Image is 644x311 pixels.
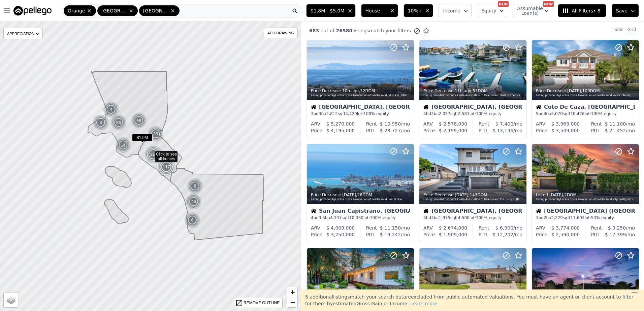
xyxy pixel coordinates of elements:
[443,7,460,14] span: Income
[423,127,435,134] div: Price
[311,94,411,98] div: Listing provided by Contra Costa Association of Realtors and [PERSON_NAME] of [US_STATE] Inc.
[536,111,635,116] div: 5 bd 4 ba sqft lot · 100% equity
[570,215,584,220] span: 11,603
[326,111,338,116] span: 2,812
[517,6,539,15] span: Assumable Loan(s)
[536,104,541,110] img: House
[311,198,411,202] div: Listing provided by Contra Costa Association of Realtors and Real Broker
[536,120,545,127] div: ARV
[290,288,295,296] span: +
[591,224,602,231] div: Rent
[613,27,623,34] div: Table
[311,7,344,14] span: $1.8M - $5.0M
[489,224,522,231] div: /mo
[492,128,513,133] span: $ 13,146
[244,300,280,306] div: REMOVE OUTLINE
[591,127,600,134] div: PITI
[93,114,109,131] div: 8
[103,101,119,117] div: 4
[115,137,132,154] img: g2.png
[404,4,433,17] button: 10%+
[264,28,297,38] div: ADD DRAWING
[419,144,526,242] a: Price Decrease [DATE],143DOMListing provided byContra Costa Association of Realtorsand IS Luxury ...
[479,231,487,238] div: PITI
[3,28,43,39] div: APPRECIATION
[570,111,584,116] span: 10,426
[487,231,522,238] div: /mo
[311,104,316,110] img: House
[423,224,433,231] div: ARV
[377,224,410,231] div: /mo
[439,111,450,116] span: 2,057
[423,111,522,116] div: 4 bd 3 ba sqft lot · 100% equity
[377,120,410,127] div: /mo
[532,40,639,138] a: Price Decrease [DATE],109DOMListing provided byContra Costa Association of Realtorsand Pacific St...
[423,94,523,98] div: Listing provided by Contra Costa Association of Realtors and Vista Sotheby's Int'l Realty
[551,232,580,237] span: $ 2,590,000
[184,212,201,228] img: g1.png
[287,297,297,307] a: Zoom out
[306,4,355,17] button: $1.8M - $5.0M
[455,193,469,197] time: 2025-09-27 21:48
[423,88,523,94] div: Price Decrease , 53 DOM
[551,121,580,127] span: $ 3,963,000
[551,128,580,133] span: $ 3,549,000
[605,121,626,127] span: $ 11,100
[311,215,410,220] div: 4 bd 3.5 ba sqft lot · 100% equity
[366,120,377,127] div: Rent
[110,114,127,131] div: 56
[605,128,626,133] span: $ 21,452
[612,4,639,17] button: Save
[311,224,320,231] div: ARV
[375,231,410,238] div: /mo
[536,192,636,198] div: Listed , 2 DOM
[536,215,635,220] div: 3 bd 2 ba sqft lot · 53% equity
[380,128,401,133] span: $ 23,727
[423,231,435,238] div: Price
[187,178,203,194] div: 6
[311,208,410,215] div: San Juan Capistrano, [GEOGRAPHIC_DATA]
[326,121,355,127] span: $ 5,270,000
[439,232,468,237] span: $ 1,909,000
[551,215,563,220] span: 2,229
[492,232,513,237] span: $ 12,202
[366,231,375,238] div: PITI
[481,7,496,14] span: Equity
[93,114,109,131] img: g1.png
[498,1,509,7] div: NEW
[419,40,526,138] a: Price Decrease 11h ago,53DOMListing provided byContra Costa Association of Realtorsand Vista Soth...
[495,225,513,231] span: $ 6,900
[536,94,636,98] div: Listing provided by Contra Costa Association of Realtors and Pacific Sterling Realty
[148,126,164,142] div: 28
[287,287,297,297] a: Zoom in
[602,120,635,127] div: /mo
[380,121,401,127] span: $ 10,950
[439,215,450,220] span: 1,975
[439,4,472,17] button: Income
[187,178,203,194] img: g1.png
[301,289,644,311] div: 5 additional listing s match your search but are excluded from public automated valuations. You m...
[627,27,636,34] div: Grid
[4,292,19,307] a: Layers
[311,208,316,214] img: House
[495,121,513,127] span: $ 7,400
[536,88,636,94] div: Price Decrease , 109 DOM
[605,232,626,237] span: $ 17,399
[349,215,363,220] span: 10,350
[558,4,606,17] button: All Filters• 8
[487,127,522,134] div: /mo
[326,232,355,237] span: $ 3,250,000
[334,28,353,33] span: 26580
[423,215,522,220] div: 4 bd 3 ba sqft lot · 100% equity
[536,104,635,111] div: Coto De Caza, [GEOGRAPHIC_DATA]
[326,128,355,133] span: $ 4,195,000
[130,112,148,129] div: 56
[101,7,127,14] span: [GEOGRAPHIC_DATA]
[536,198,636,202] div: Listing provided by Contra Costa Association of Realtors and eXp Realty of Greater [GEOGRAPHIC_DA...
[477,4,507,17] button: Equity
[186,194,202,210] div: 46
[301,27,430,34] div: out of listings
[68,7,85,14] span: Orange
[423,198,523,202] div: Listing provided by Contra Costa Association of Realtors and IS Luxury of [US_STATE]
[458,111,469,116] span: 2,581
